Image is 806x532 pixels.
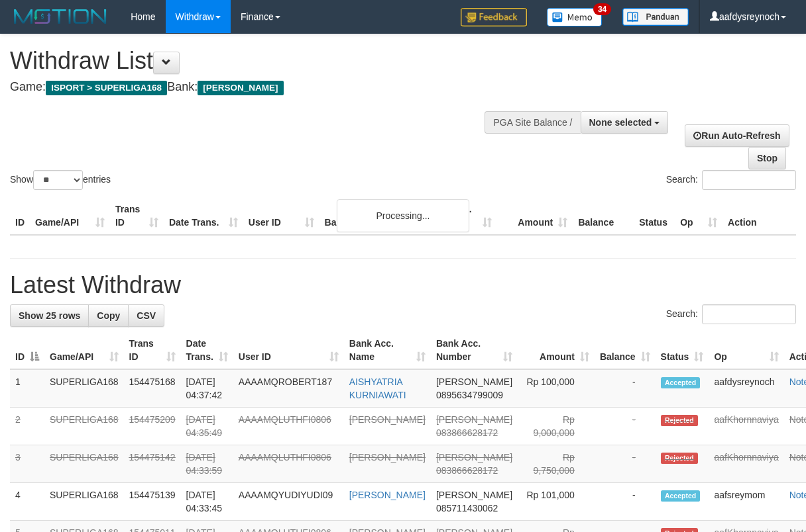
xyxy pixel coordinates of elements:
a: Run Auto-Refresh [685,124,789,147]
th: Amount [497,197,573,235]
td: AAAAMQLUTHFI0806 [233,445,344,483]
input: Search: [702,304,796,324]
span: [PERSON_NAME] [436,452,512,463]
img: Feedback.jpg [461,8,527,26]
select: Showentries [33,170,83,190]
th: Status [634,197,675,235]
span: Accepted [661,377,701,388]
th: Date Trans.: activate to sort column ascending [181,332,233,369]
td: 4 [10,483,44,521]
th: Amount: activate to sort column ascending [518,332,595,369]
img: Button%20Memo.svg [547,8,603,26]
td: - [595,483,656,521]
h4: Game: Bank: [10,81,524,94]
th: ID: activate to sort column descending [10,332,44,369]
td: SUPERLIGA168 [44,408,124,445]
span: None selected [589,117,652,128]
th: Balance [573,197,634,235]
td: [DATE] 04:37:42 [181,369,233,408]
div: Processing... [337,199,469,232]
span: Copy 0895634799009 to clipboard [436,390,503,400]
th: Date Trans. [164,197,243,235]
label: Show entries [10,170,111,190]
td: [DATE] 04:33:59 [181,445,233,483]
td: 154475142 [124,445,181,483]
span: Show 25 rows [19,310,80,321]
td: [DATE] 04:33:45 [181,483,233,521]
span: Rejected [661,415,698,426]
a: [PERSON_NAME] [349,490,426,500]
td: aafsreymom [709,483,783,521]
th: Bank Acc. Name [319,197,422,235]
td: [DATE] 04:35:49 [181,408,233,445]
span: [PERSON_NAME] [436,490,512,500]
td: AAAAMQLUTHFI0806 [233,408,344,445]
th: User ID [243,197,319,235]
th: Op [675,197,722,235]
td: - [595,369,656,408]
span: [PERSON_NAME] [198,81,283,95]
td: Rp 9,750,000 [518,445,595,483]
th: Op: activate to sort column ascending [709,332,783,369]
span: ISPORT > SUPERLIGA168 [46,81,167,95]
th: Bank Acc. Number: activate to sort column ascending [431,332,518,369]
td: Rp 100,000 [518,369,595,408]
a: Stop [748,147,786,169]
td: aafKhornnaviya [709,445,783,483]
span: Copy 083866628172 to clipboard [436,427,498,438]
td: AAAAMQROBERT187 [233,369,344,408]
div: PGA Site Balance / [485,111,580,134]
span: Copy 083866628172 to clipboard [436,465,498,476]
h1: Latest Withdraw [10,272,796,298]
span: Copy 085711430062 to clipboard [436,503,498,513]
span: Copy [97,310,120,321]
label: Search: [666,304,796,324]
h1: Withdraw List [10,48,524,74]
span: Accepted [661,490,701,502]
td: aafKhornnaviya [709,408,783,445]
a: Copy [88,304,129,327]
span: 34 [593,3,611,15]
td: AAAAMQYUDIYUDI09 [233,483,344,521]
td: Rp 101,000 [518,483,595,521]
td: 3 [10,445,44,483]
td: 1 [10,369,44,408]
td: 154475168 [124,369,181,408]
td: 2 [10,408,44,445]
th: Balance: activate to sort column ascending [595,332,656,369]
a: [PERSON_NAME] [349,414,426,425]
label: Search: [666,170,796,190]
td: - [595,445,656,483]
th: Status: activate to sort column ascending [656,332,709,369]
img: MOTION_logo.png [10,7,111,26]
td: - [595,408,656,445]
span: Rejected [661,453,698,464]
th: Game/API [30,197,110,235]
td: SUPERLIGA168 [44,483,124,521]
span: [PERSON_NAME] [436,377,512,387]
th: Game/API: activate to sort column ascending [44,332,124,369]
a: Show 25 rows [10,304,89,327]
th: User ID: activate to sort column ascending [233,332,344,369]
img: panduan.png [622,8,689,26]
td: 154475209 [124,408,181,445]
td: aafdysreynoch [709,369,783,408]
th: Bank Acc. Name: activate to sort column ascending [344,332,431,369]
th: Trans ID [110,197,164,235]
span: [PERSON_NAME] [436,414,512,425]
td: 154475139 [124,483,181,521]
th: ID [10,197,30,235]
th: Action [722,197,796,235]
td: Rp 9,000,000 [518,408,595,445]
input: Search: [702,170,796,190]
span: CSV [137,310,156,321]
button: None selected [581,111,669,134]
a: AISHYATRIA KURNIAWATI [349,377,406,400]
a: CSV [128,304,164,327]
th: Bank Acc. Number [422,197,497,235]
td: SUPERLIGA168 [44,445,124,483]
a: [PERSON_NAME] [349,452,426,463]
th: Trans ID: activate to sort column ascending [124,332,181,369]
td: SUPERLIGA168 [44,369,124,408]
